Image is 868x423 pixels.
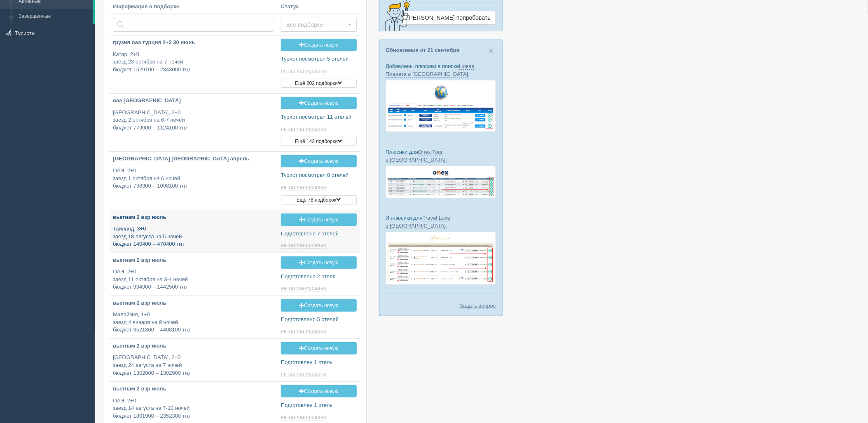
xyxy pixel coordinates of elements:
img: onex-tour-proposal-crm-for-travel-agency.png [386,166,496,198]
span: Все подборки [286,21,346,29]
button: Close [489,46,494,55]
p: Подготовлено 5 отелей [281,316,357,324]
a: не запланировано [281,242,328,249]
a: не запланировано [281,285,328,291]
img: new-planet-%D0%BF%D1%96%D0%B4%D0%B1%D1%96%D1%80%D0%BA%D0%B0-%D1%81%D1%80%D0%BC-%D0%B4%D0%BB%D1%8F... [386,80,496,132]
p: оаэ [GEOGRAPHIC_DATA] [113,97,274,105]
p: [GEOGRAPHIC_DATA] [GEOGRAPHIC_DATA] апрель [113,155,274,163]
a: Создать новую [281,214,357,226]
p: Подготовлено 2 отеля [281,273,357,281]
img: travel-luxe-%D0%BF%D0%BE%D0%B4%D0%B1%D0%BE%D1%80%D0%BA%D0%B0-%D1%81%D1%80%D0%BC-%D0%B4%D0%BB%D1%8... [386,232,496,285]
span: не запланировано [281,68,326,74]
span: не запланировано [281,184,326,190]
p: Таиланд, 3+0 заезд 18 августа на 5 ночей бюджет 140400 – 470400 тңг [113,225,274,248]
p: вьетнам 2 взр июль [113,299,274,307]
a: вьетнам 2 взр июль Таиланд, 3+0заезд 18 августа на 5 ночейбюджет 140400 – 470400 тңг [110,210,278,252]
a: [GEOGRAPHIC_DATA] [GEOGRAPHIC_DATA] апрель ОАЭ, 2+0заезд 1 октября на 6 ночейбюджет 798300 – 1098... [110,152,278,197]
a: Travel Luxe в [GEOGRAPHIC_DATA] [386,215,450,229]
p: Катар, 2+0 заезд 23 октября на 7 ночей бюджет 1629100 – 2843000 тңг [113,51,274,74]
span: × [489,46,494,55]
input: Поиск по стране или туристу [113,18,274,32]
button: Ещё 202 подборки [281,79,357,88]
a: Создать новую [281,39,357,51]
p: грузия оаэ турция 2+2 30 июнь [113,39,274,47]
a: не запланировано [281,414,328,421]
p: Турист посмотрел 11 отелей [281,113,357,121]
span: не запланировано [281,242,326,249]
a: грузия оаэ турция 2+2 30 июнь Катар, 2+0заезд 23 октября на 7 ночейбюджет 1629100 – 2843000 тңг [110,35,278,80]
span: не запланировано [281,414,326,421]
a: не запланировано [281,184,328,190]
p: Малайзия, 1+0 заезд 4 января на 9 ночей бюджет 3521800 – 4408100 тңг [113,311,274,334]
a: не запланировано [281,68,328,74]
a: Новая Планета в [GEOGRAPHIC_DATA] [386,63,475,78]
p: вьетнам 2 взр июль [113,256,274,264]
span: не запланировано [281,126,326,132]
a: [PERSON_NAME] попробовать [402,11,496,25]
a: Завершённые [15,9,93,24]
p: Подготовлен 1 отель [281,359,357,367]
p: ОАЭ, 2+0 заезд 11 октября на 3-4 ночей бюджет 994900 – 1442500 тңг [113,268,274,291]
button: Ещё 142 подборки [281,137,357,146]
p: Подготовлен 1 отель [281,402,357,409]
a: вьетнам 2 взр июль ОАЭ, 2+0заезд 11 октября на 3-4 ночейбюджет 994900 – 1442500 тңг [110,253,278,295]
a: Onex Tour в [GEOGRAPHIC_DATA] [386,149,446,163]
a: Задать вопрос [460,302,496,310]
a: Создать новую [281,97,357,109]
p: Добавлены плюсики в поиске : [386,62,496,78]
p: вьетнам 2 взр июль [113,385,274,393]
a: Создать новую [281,385,357,397]
a: Создать новую [281,299,357,312]
a: вьетнам 2 взр июль Малайзия, 1+0заезд 4 января на 9 ночейбюджет 3521800 – 4408100 тңг [110,296,278,338]
span: не запланировано [281,328,326,334]
p: вьетнам 2 взр июль [113,214,274,221]
a: не запланировано [281,371,328,377]
p: ОАЭ, 2+0 заезд 1 октября на 6 ночей бюджет 798300 – 1098100 тңг [113,167,274,190]
p: ОАЭ, 2+0 заезд 14 августа на 7-10 ночей бюджет 1801900 – 2352300 тңг [113,397,274,420]
span: не запланировано [281,371,326,377]
button: Ещё 78 подборок [281,195,357,204]
a: Создать новую [281,155,357,167]
a: не запланировано [281,126,328,132]
p: Подготовлено 7 отелей [281,230,357,238]
p: [GEOGRAPHIC_DATA], 2+0 заезд 24 августа на 7 ночей бюджет 1302800 – 1302900 тңг [113,354,274,377]
p: Турист посмотрел 5 отелей [281,55,357,63]
a: Создать новую [281,256,357,269]
a: оаэ [GEOGRAPHIC_DATA] [GEOGRAPHIC_DATA], 2+0заезд 2 октября на 6-7 ночейбюджет 779000 – 1124100 тңг [110,94,278,139]
button: Все подборки [281,18,357,32]
span: не запланировано [281,285,326,291]
p: Турист посмотрел 8 отелей [281,172,357,179]
a: вьетнам 2 взр июль [GEOGRAPHIC_DATA], 2+0заезд 24 августа на 7 ночейбюджет 1302800 – 1302900 тңг [110,339,278,381]
p: вьетнам 2 взр июль [113,342,274,350]
a: Создать новую [281,342,357,355]
a: не запланировано [281,328,328,334]
a: Обновления от 21 сентября [386,47,459,53]
p: Плюсики для : [386,148,496,164]
p: И плюсики для : [386,214,496,230]
p: [GEOGRAPHIC_DATA], 2+0 заезд 2 октября на 6-7 ночей бюджет 779000 – 1124100 тңг [113,109,274,132]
